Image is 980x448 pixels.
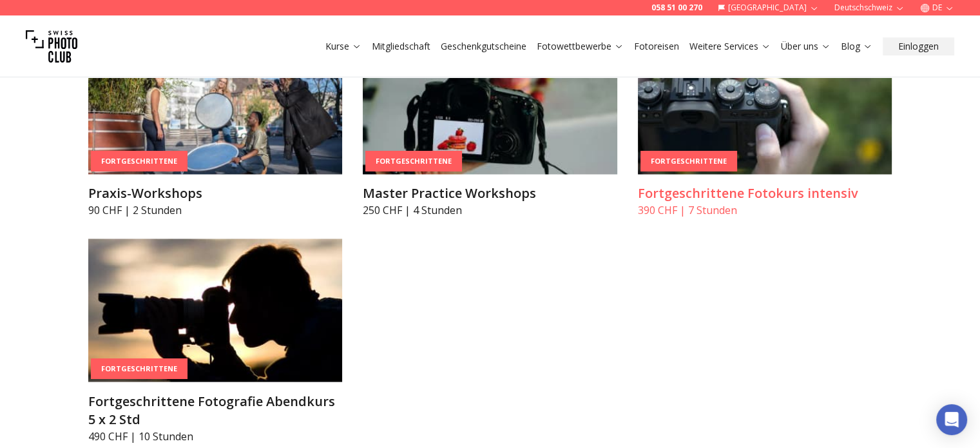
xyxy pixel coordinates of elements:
a: Master Practice WorkshopsFortgeschritteneMaster Practice Workshops250 CHF | 4 Stunden [363,31,617,218]
h3: Fortgeschrittene Fotokurs intensiv [638,184,892,202]
button: Blog [836,37,878,55]
h3: Praxis-Workshops [88,184,343,202]
div: Fortgeschrittene [91,358,187,379]
button: Kurse [320,37,367,55]
button: Fotoreisen [629,37,684,55]
a: 058 51 00 270 [651,3,702,13]
div: Fortgeschrittene [91,150,187,171]
a: Mitgliedschaft [372,40,430,53]
button: Über uns [776,37,836,55]
img: Fortgeschrittene Fotokurs intensiv [638,31,892,174]
button: Geschenkgutscheine [436,37,532,55]
button: Mitgliedschaft [367,37,436,55]
p: 90 CHF | 2 Stunden [88,202,343,218]
a: Geschenkgutscheine [441,40,526,53]
a: Praxis-WorkshopsFortgeschrittenePraxis-Workshops90 CHF | 2 Stunden [88,31,343,218]
p: 390 CHF | 7 Stunden [638,202,892,218]
a: Fotowettbewerbe [537,40,624,53]
button: Fotowettbewerbe [532,37,629,55]
img: Fortgeschrittene Fotografie Abendkurs 5 x 2 Std [88,239,343,382]
p: 250 CHF | 4 Stunden [363,202,617,218]
a: Über uns [781,40,831,53]
h3: Fortgeschrittene Fotografie Abendkurs 5 x 2 Std [88,392,343,428]
div: Fortgeschrittene [640,150,737,171]
a: Fortgeschrittene Fotokurs intensivFortgeschritteneFortgeschrittene Fotokurs intensiv390 CHF | 7 S... [638,31,892,218]
h3: Master Practice Workshops [363,184,617,202]
img: Praxis-Workshops [88,31,343,174]
div: Open Intercom Messenger [936,404,967,435]
div: Fortgeschrittene [365,150,462,171]
a: Fotoreisen [634,40,679,53]
button: Einloggen [883,37,954,55]
img: Swiss photo club [26,21,77,72]
a: Fortgeschrittene Fotografie Abendkurs 5 x 2 StdFortgeschritteneFortgeschrittene Fotografie Abendk... [88,239,343,443]
button: Weitere Services [684,37,776,55]
a: Blog [841,40,872,53]
a: Weitere Services [689,40,771,53]
a: Kurse [325,40,361,53]
p: 490 CHF | 10 Stunden [88,428,343,443]
img: Master Practice Workshops [363,31,617,174]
